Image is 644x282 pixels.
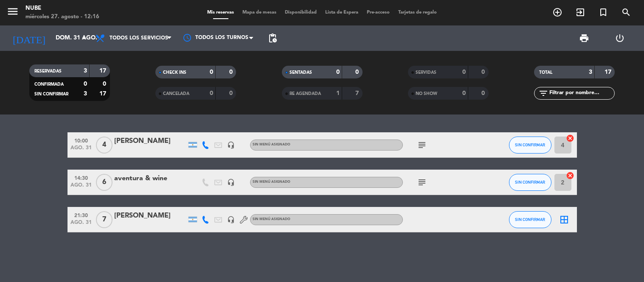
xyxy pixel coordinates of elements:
strong: 3 [589,69,592,75]
span: SIN CONFIRMAR [515,217,545,222]
span: Sin menú asignado [253,180,290,184]
i: exit_to_app [575,7,585,17]
span: 10:00 [70,135,92,145]
span: CHECK INS [163,70,186,75]
strong: 0 [336,69,340,75]
strong: 17 [99,68,108,74]
div: [PERSON_NAME] [114,136,186,147]
strong: 17 [99,91,108,97]
input: Filtrar por nombre... [548,89,614,98]
button: SIN CONFIRMAR [509,211,551,228]
span: 4 [96,137,112,154]
i: add_circle_outline [552,7,562,17]
strong: 0 [462,69,466,75]
span: SERVIDAS [416,70,436,75]
span: ago. 31 [70,182,92,192]
strong: 3 [84,91,87,97]
span: RE AGENDADA [290,92,321,96]
i: headset_mic [227,216,235,223]
i: cancel [566,134,574,142]
strong: 0 [210,69,213,75]
strong: 7 [355,90,360,96]
div: aventura & wine [114,173,186,184]
span: Pre-acceso [363,10,394,15]
strong: 0 [103,81,108,87]
span: 6 [96,174,112,191]
i: power_settings_new [615,33,625,43]
strong: 0 [229,90,234,96]
span: Todos los servicios [110,35,168,41]
span: TOTAL [539,70,552,75]
span: Mapa de mesas [238,10,281,15]
span: SIN CONFIRMAR [34,92,68,96]
i: cancel [566,171,574,180]
button: menu [6,5,19,21]
span: 21:30 [70,210,92,220]
i: search [621,7,631,17]
span: NO SHOW [416,92,437,96]
div: miércoles 27. agosto - 12:16 [25,13,99,21]
i: headset_mic [227,141,235,149]
span: Lista de Espera [321,10,363,15]
span: CANCELADA [163,92,189,96]
span: Sin menú asignado [253,143,290,146]
i: subject [417,140,427,150]
span: SIN CONFIRMAR [515,142,545,147]
i: arrow_drop_down [79,33,89,43]
span: SENTADAS [290,70,312,75]
i: border_all [559,215,569,225]
strong: 3 [84,68,87,74]
i: filter_list [538,88,548,98]
i: [DATE] [6,29,51,47]
span: Disponibilidad [281,10,321,15]
div: [PERSON_NAME] [114,210,186,221]
button: SIN CONFIRMAR [509,137,551,154]
span: CONFIRMADA [34,82,64,87]
strong: 0 [210,90,213,96]
strong: 0 [462,90,466,96]
strong: 0 [355,69,360,75]
span: 14:30 [70,173,92,182]
i: turned_in_not [598,7,608,17]
span: RESERVADAS [34,69,62,73]
span: pending_actions [267,33,278,43]
button: SIN CONFIRMAR [509,174,551,191]
strong: 0 [229,69,234,75]
strong: 0 [481,69,487,75]
span: SIN CONFIRMAR [515,180,545,184]
span: ago. 31 [70,145,92,155]
strong: 17 [605,69,613,75]
i: headset_mic [227,179,235,186]
span: Mis reservas [203,10,238,15]
i: menu [6,5,19,18]
span: Sin menú asignado [253,218,290,221]
span: ago. 31 [70,220,92,229]
div: Nube [25,4,99,13]
strong: 1 [336,90,340,96]
i: subject [417,177,427,187]
span: 7 [96,211,112,228]
strong: 0 [481,90,487,96]
div: LOG OUT [602,25,638,51]
span: print [579,33,589,43]
strong: 0 [84,81,87,87]
span: Tarjetas de regalo [394,10,441,15]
